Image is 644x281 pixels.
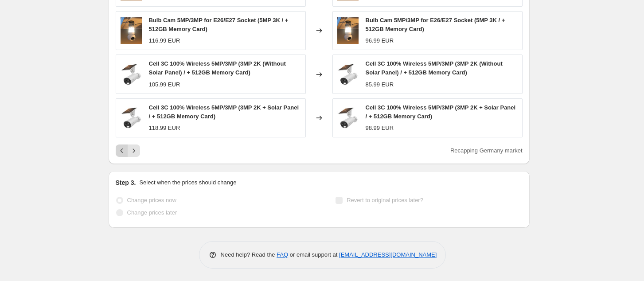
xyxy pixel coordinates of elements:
div: 85.99 EUR [366,80,394,89]
span: Bulb Cam 5MP/3MP for E26/E27 Socket (5MP 3K / + 512GB Memory Card) [366,17,505,32]
div: 96.99 EUR [366,36,394,45]
span: Revert to original prices later? [347,197,423,203]
img: cell-3c-100-wireless-3mp-2k-412028_80x.jpg [121,105,142,131]
div: 105.99 EUR [149,80,180,89]
div: 118.99 EUR [149,124,180,133]
img: bulb-cam-5mp3mp-for-e26e27-socket-379536_80x.jpg [121,17,142,44]
a: [EMAIL_ADDRESS][DOMAIN_NAME] [339,251,437,258]
span: Cell 3C 100% Wireless 5MP/3MP (3MP 2K + Solar Panel / + 512GB Memory Card) [149,104,299,120]
img: cell-3c-100-wireless-3mp-2k-412028_80x.jpg [121,61,142,88]
div: 98.99 EUR [366,124,394,133]
span: Change prices now [127,197,176,203]
button: Previous [116,144,128,157]
span: Cell 3C 100% Wireless 5MP/3MP (3MP 2K (Without Solar Panel) / + 512GB Memory Card) [366,60,503,76]
span: Cell 3C 100% Wireless 5MP/3MP (3MP 2K (Without Solar Panel) / + 512GB Memory Card) [149,60,286,76]
span: Bulb Cam 5MP/3MP for E26/E27 Socket (5MP 3K / + 512GB Memory Card) [149,17,289,32]
button: Next [128,144,140,157]
div: 116.99 EUR [149,36,180,45]
img: cell-3c-100-wireless-3mp-2k-412028_80x.jpg [337,105,359,131]
span: Change prices later [127,209,177,216]
span: or email support at [288,251,339,258]
span: Recapping Germany market [450,147,523,154]
p: Select when the prices should change [139,178,236,187]
a: FAQ [277,251,288,258]
img: bulb-cam-5mp3mp-for-e26e27-socket-379536_80x.jpg [337,17,359,44]
img: cell-3c-100-wireless-3mp-2k-412028_80x.jpg [337,61,359,88]
h2: Step 3. [116,178,136,187]
span: Cell 3C 100% Wireless 5MP/3MP (3MP 2K + Solar Panel / + 512GB Memory Card) [366,104,516,120]
span: Need help? Read the [221,251,277,258]
nav: Pagination [116,144,140,157]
